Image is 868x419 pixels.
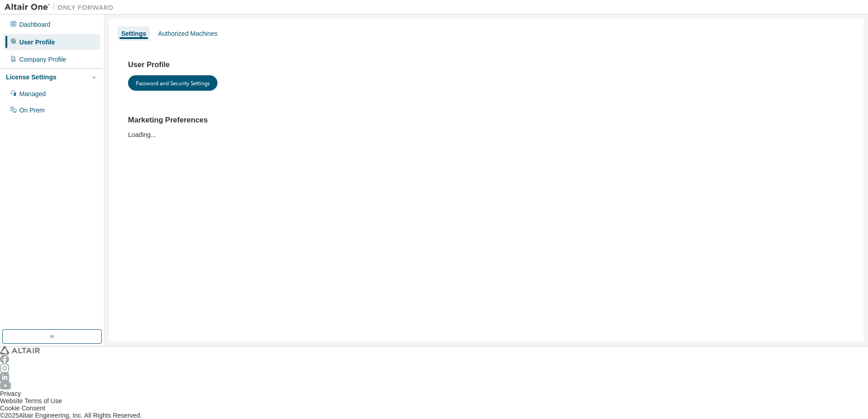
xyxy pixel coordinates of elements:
div: On Prem [19,107,44,114]
img: Altair One [5,3,118,12]
div: License Settings [6,73,56,81]
button: Password and Security Settings [128,75,217,91]
div: Dashboard [19,21,50,28]
h3: User Profile [128,61,844,68]
div: Managed [19,90,45,97]
div: User Profile [19,39,55,46]
div: Company Profile [19,56,66,63]
div: Loading... [128,116,844,138]
div: Settings [121,30,146,37]
h3: Marketing Preferences [128,116,844,123]
div: Authorized Machines [158,30,217,37]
